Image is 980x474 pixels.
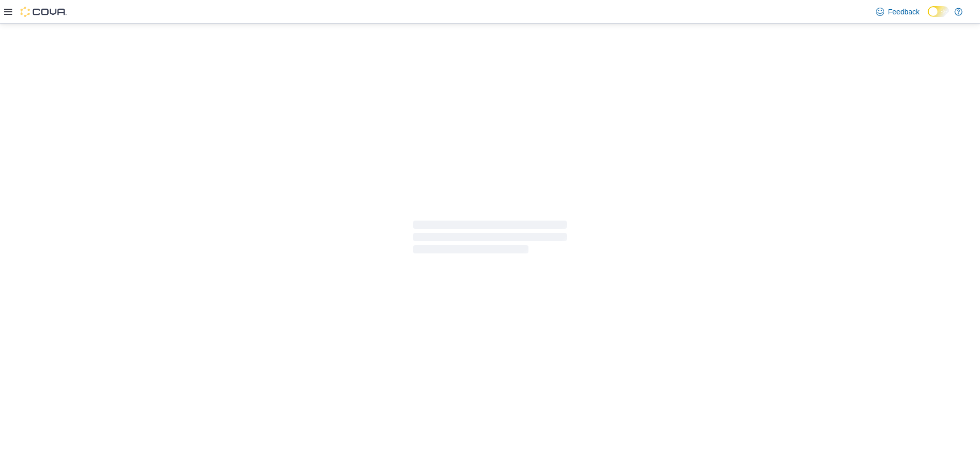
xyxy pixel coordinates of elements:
input: Dark Mode [928,6,949,17]
span: Loading [413,223,567,255]
img: Cova [21,7,67,17]
span: Dark Mode [928,17,928,17]
span: Feedback [888,7,920,17]
a: Feedback [872,2,924,22]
